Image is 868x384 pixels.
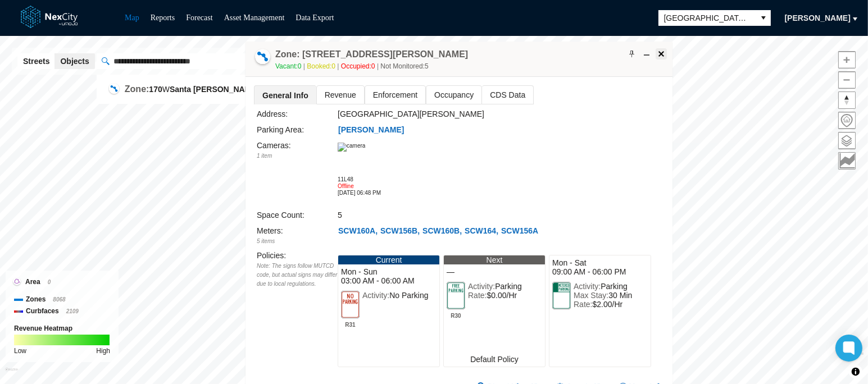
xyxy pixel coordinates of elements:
a: Mapbox homepage [5,368,18,381]
button: SCW160B, [422,226,462,237]
div: Double-click to make header text selectable [275,48,468,72]
button: [PERSON_NAME] [338,125,405,136]
span: Not Monitored: 5 [380,62,428,70]
div: 11L48 [338,176,394,183]
a: Data Export [296,13,334,22]
span: Activity: [468,282,495,291]
button: Key metrics [838,152,856,170]
span: Offline [338,183,354,189]
span: SCW156B [380,226,417,236]
span: Rate: [574,300,592,309]
span: W - [149,85,299,94]
button: Layers management [838,132,856,149]
span: Zoom in [839,52,855,68]
span: Mon - Sat [552,258,648,267]
li: 170 W Santa Clara St NPZ-PZ [102,80,372,98]
span: Rate: [468,291,487,300]
span: R30 [447,310,465,319]
button: select [756,10,771,26]
span: Booked: 0 [307,62,341,70]
div: Area [14,276,110,288]
b: Santa [170,85,191,94]
span: 2109 [66,308,79,314]
label: Parking Area: [257,125,304,134]
span: Reset bearing to north [839,92,855,108]
span: Parking [495,282,521,291]
button: SCW156A [501,226,539,237]
button: Reset bearing to north [838,92,856,109]
span: 30 Min [608,291,632,300]
b: 170 [149,85,162,94]
label: Address: [257,109,288,118]
div: Next [444,255,545,264]
span: [GEOGRAPHIC_DATA][PERSON_NAME] [664,12,751,24]
span: SCW160B [422,226,460,236]
div: 5 [338,209,542,221]
span: 0 [48,279,51,285]
div: Current [338,255,439,264]
span: Objects [60,56,89,67]
div: Default Policy [444,352,545,367]
button: Home [838,112,856,129]
div: Zones [14,294,110,305]
div: [DATE] 06:48 PM [338,190,394,196]
span: $2.00/Hr [592,300,622,309]
a: Map [125,13,139,22]
div: 5 items [257,237,338,246]
div: Low [14,345,26,356]
span: Toggle attribution [852,365,859,378]
span: General Info [255,86,316,104]
span: Enforcement [365,86,425,104]
label: Cameras : [257,141,291,150]
span: Occupancy [426,86,481,104]
span: CDS Data [482,86,533,104]
button: Objects [54,53,94,69]
span: Streets [23,56,49,67]
span: No Parking [389,291,428,300]
span: SCW164 [465,226,496,236]
button: SCW156B, [380,226,420,237]
span: Max Stay: [574,291,608,300]
span: R31 [341,319,360,328]
label: Meters : [257,226,283,235]
span: 09:00 AM - 06:00 PM [552,267,648,276]
span: 03:00 AM - 06:00 AM [341,276,437,285]
button: Toggle attribution [849,365,862,378]
span: SCW160A [338,226,375,236]
button: Streets [17,53,55,69]
img: camera [338,143,365,152]
label: Space Count: [257,211,305,220]
span: — [447,267,542,276]
button: [PERSON_NAME] [778,9,858,27]
div: 1 item [257,152,338,161]
a: Asset Management [224,13,285,22]
span: 8068 [53,296,65,303]
a: Reports [151,13,175,22]
div: High [96,345,110,356]
span: Mon - Sun [341,267,437,276]
button: Zoom out [838,71,856,89]
h4: Double-click to make header text selectable [275,48,468,61]
span: SCW156A [501,226,538,236]
div: Curbfaces [14,305,110,317]
span: Zoom out [839,72,855,88]
button: SCW164, [464,226,499,237]
span: Activity: [362,291,389,300]
button: Zoom in [838,51,856,68]
div: Note: The signs follow MUTCD code, but actual signs may differ due to local regulations. [257,262,338,289]
span: Revenue [317,86,364,104]
span: Activity: [574,282,601,291]
label: Policies : [257,251,286,260]
span: Parking [601,282,627,291]
img: revenue [14,335,110,345]
span: Occupied: 0 [341,62,381,70]
a: Forecast [186,13,212,22]
span: Vacant: 0 [275,62,307,70]
span: [PERSON_NAME] [785,12,851,24]
div: [GEOGRAPHIC_DATA][PERSON_NAME] [338,108,542,120]
b: [PERSON_NAME] [193,85,259,94]
label: Zone: [125,84,149,94]
span: $0.00/Hr [487,291,517,300]
button: SCW160A, [338,226,378,237]
div: Revenue Heatmap [14,323,110,334]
